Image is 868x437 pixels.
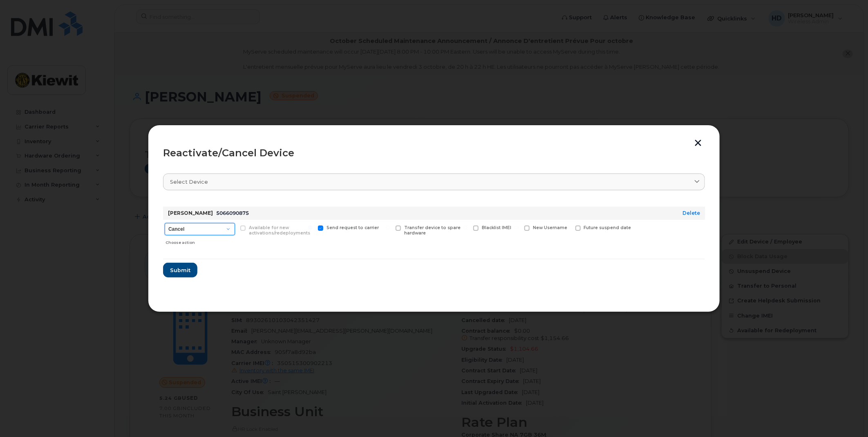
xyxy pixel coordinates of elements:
span: Future suspend date [584,225,631,230]
div: Choose action [166,236,235,246]
a: Select device [163,173,705,190]
div: Reactivate/Cancel Device [163,148,705,158]
button: Submit [163,263,197,277]
iframe: Messenger Launcher [832,401,862,431]
input: Blacklist IMEI [463,225,468,230]
span: Transfer device to spare hardware [404,225,461,236]
span: Blacklist IMEI [482,225,511,230]
input: Send request to carrier [308,225,312,230]
span: 5066090875 [216,210,249,216]
input: Available for new activations/redeployments [230,225,235,230]
span: Available for new activations/redeployments [249,225,310,236]
span: Send request to carrier [327,225,379,230]
input: Future suspend date [566,225,570,230]
a: Delete [682,210,700,216]
span: Select device [170,178,208,186]
span: New Username [533,225,567,230]
strong: [PERSON_NAME] [168,210,213,216]
input: New Username [515,225,519,230]
input: Transfer device to spare hardware [386,225,390,230]
span: Submit [170,266,190,274]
